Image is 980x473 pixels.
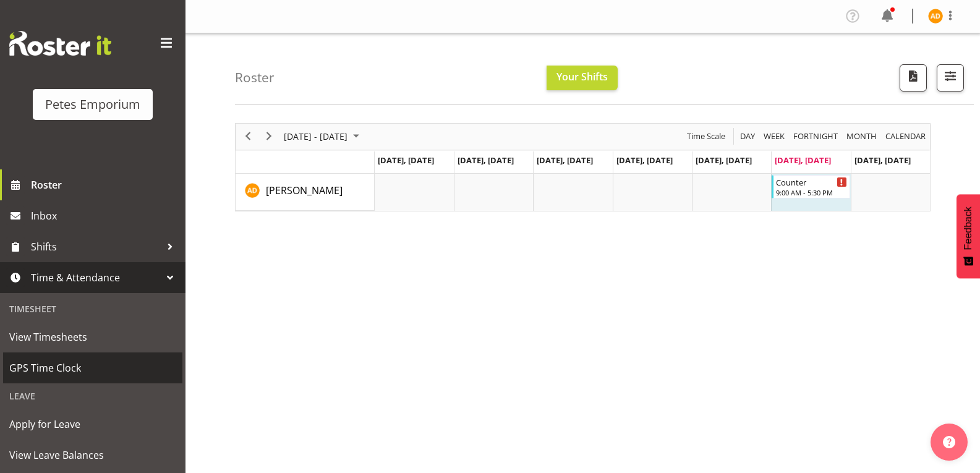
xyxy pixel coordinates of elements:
img: amelia-denz7002.jpg [928,9,943,23]
div: Amelia Denz"s event - Counter Begin From Saturday, October 4, 2025 at 9:00:00 AM GMT+13:00 Ends A... [772,175,850,198]
span: [DATE], [DATE] [616,155,673,166]
div: Timesheet [3,296,182,322]
span: View Leave Balances [9,446,176,464]
div: Timeline Week of October 4, 2025 [235,123,931,211]
span: Fortnight [792,129,839,144]
button: October 2025 [282,129,365,144]
a: GPS Time Clock [3,352,182,383]
div: Sep 29 - Oct 05, 2025 [279,124,367,150]
span: Week [762,129,786,144]
span: View Timesheets [9,328,176,346]
span: Roster [31,176,179,194]
a: View Timesheets [3,322,182,352]
h4: Roster [235,70,275,85]
span: GPS Time Clock [9,359,176,377]
div: next period [258,124,279,150]
span: [PERSON_NAME] [266,184,343,197]
div: Petes Emporium [45,95,140,114]
button: Filter Shifts [937,64,964,92]
td: Amelia Denz resource [236,174,375,211]
span: calendar [884,129,927,144]
span: Apply for Leave [9,415,176,433]
a: View Leave Balances [3,440,182,471]
button: Feedback - Show survey [957,194,980,278]
span: Inbox [31,207,179,225]
span: Feedback [963,207,974,250]
button: Next [261,129,278,144]
span: Day [739,129,756,144]
span: Your Shifts [556,70,608,83]
img: Rosterit website logo [9,31,111,56]
button: Download a PDF of the roster according to the set date range. [900,64,927,92]
button: Timeline Day [738,129,757,144]
span: [DATE], [DATE] [458,155,514,166]
span: [DATE], [DATE] [378,155,434,166]
img: help-xxl-2.png [943,436,955,448]
button: Time Scale [685,129,728,144]
span: [DATE], [DATE] [537,155,593,166]
button: Fortnight [791,129,840,144]
button: Month [884,129,928,144]
button: Timeline Month [845,129,879,144]
span: [DATE] - [DATE] [283,129,349,144]
span: Month [845,129,878,144]
button: Timeline Week [762,129,787,144]
div: Leave [3,383,182,409]
span: [DATE], [DATE] [775,155,831,166]
a: [PERSON_NAME] [266,183,343,198]
a: Apply for Leave [3,409,182,440]
button: Your Shifts [547,66,618,90]
span: Time Scale [686,129,726,144]
span: [DATE], [DATE] [696,155,752,166]
div: 9:00 AM - 5:30 PM [776,187,846,197]
span: Time & Attendance [31,268,161,287]
div: Counter [776,176,846,188]
button: Previous [240,129,257,144]
div: previous period [237,124,258,150]
table: Timeline Week of October 4, 2025 [375,174,930,211]
span: Shifts [31,237,161,256]
span: [DATE], [DATE] [854,155,911,166]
